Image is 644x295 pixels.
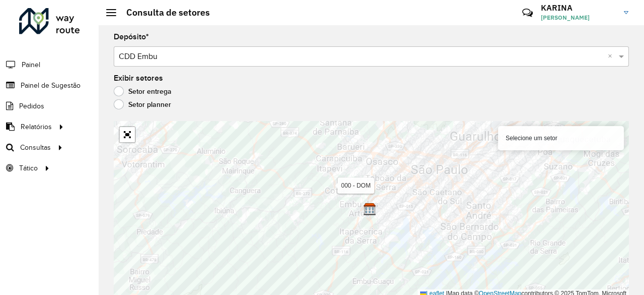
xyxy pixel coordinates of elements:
span: Tático [19,163,38,173]
span: Relatórios [21,122,52,132]
span: Clear all [608,50,616,63]
div: Selecione um setor [498,126,624,150]
a: Abrir mapa em tela cheia [120,127,135,142]
h3: KARINA [541,3,616,13]
span: Pedidos [19,101,44,111]
label: Setor entrega [114,86,172,96]
label: Exibir setores [114,72,163,84]
span: [PERSON_NAME] [541,13,616,22]
label: Depósito [114,31,149,43]
span: Painel de Sugestão [21,80,80,91]
a: Contato Rápido [517,2,538,24]
span: Painel [22,60,40,70]
label: Setor planner [114,99,171,109]
span: Consultas [20,142,51,153]
h2: Consulta de setores [116,7,210,18]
